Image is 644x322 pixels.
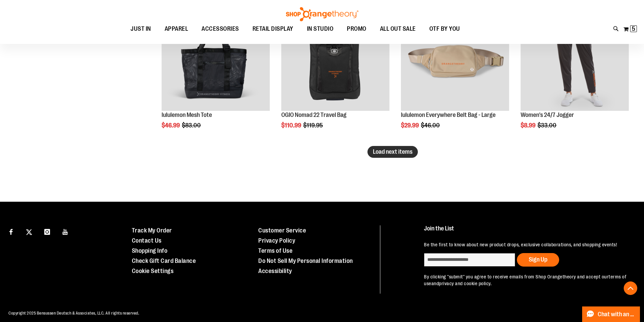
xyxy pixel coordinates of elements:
[182,122,202,129] span: $83.00
[401,3,509,111] img: Product image for lululemon Everywhere Belt Bag Large
[132,247,168,254] a: Shopping Info
[258,268,292,274] a: Accessibility
[367,146,418,158] button: Load next items
[429,21,460,36] span: OTF BY YOU
[258,247,292,254] a: Terms of Use
[132,227,172,234] a: Track My Order
[281,3,389,111] img: Product image for OGIO Nomad 22 Travel Bag
[521,3,629,112] a: Product image for 24/7 JoggerSALE
[201,21,239,36] span: ACCESSORIES
[521,3,629,111] img: Product image for 24/7 Jogger
[23,225,35,237] a: Visit our X page
[380,21,416,36] span: ALL OUT SALE
[132,257,196,264] a: Check Gift Card Balance
[162,112,212,118] a: lululemon Mesh Tote
[424,225,628,238] h4: Join the List
[538,122,557,129] span: $33.00
[281,122,302,129] span: $110.99
[401,112,496,118] a: lululemon Everywhere Belt Bag - Large
[253,21,293,36] span: RETAIL DISPLAY
[401,3,509,112] a: Product image for lululemon Everywhere Belt Bag LargeSALE
[303,122,324,129] span: $119.95
[401,122,420,129] span: $29.99
[521,122,536,129] span: $8.99
[258,227,306,234] a: Customer Service
[421,122,441,129] span: $46.00
[624,281,637,295] button: Back To Top
[373,148,412,155] span: Load next items
[424,274,626,286] a: terms of use
[162,122,181,129] span: $46.99
[8,311,139,316] span: Copyright 2025 Bensussen Deutsch & Associates, LLC. All rights reserved.
[347,21,366,36] span: PROMO
[517,253,559,267] button: Sign Up
[598,311,636,318] span: Chat with an Expert
[281,3,389,112] a: Product image for OGIO Nomad 22 Travel BagSALE
[130,21,151,36] span: JUST IN
[41,225,53,237] a: Visit our Instagram page
[521,112,574,118] a: Women's 24/7 Jogger
[162,3,270,111] img: Product image for lululemon Mesh Tote
[632,25,635,32] span: 5
[165,21,188,36] span: APPAREL
[439,281,492,286] a: privacy and cookie policy.
[281,112,347,118] a: OGIO Nomad 22 Travel Bag
[424,273,628,287] p: By clicking "submit" you agree to receive emails from Shop Orangetheory and accept our and
[258,257,353,264] a: Do Not Sell My Personal Information
[424,241,628,248] p: Be the first to know about new product drops, exclusive collaborations, and shopping events!
[258,237,295,244] a: Privacy Policy
[582,306,640,322] button: Chat with an Expert
[26,229,32,235] img: Twitter
[307,21,334,36] span: IN STUDIO
[5,225,17,237] a: Visit our Facebook page
[529,256,547,263] span: Sign Up
[132,268,174,274] a: Cookie Settings
[162,3,270,112] a: Product image for lululemon Mesh ToteSALE
[59,225,71,237] a: Visit our Youtube page
[285,7,359,21] img: Shop Orangetheory
[132,237,162,244] a: Contact Us
[424,253,515,267] input: enter email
